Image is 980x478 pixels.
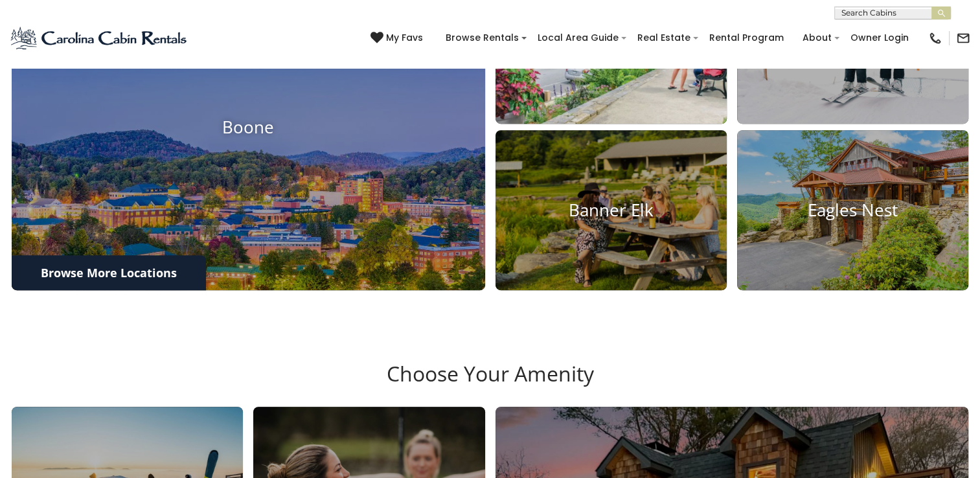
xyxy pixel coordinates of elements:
[844,28,915,48] a: Owner Login
[956,31,970,45] img: mail-regular-black.png
[10,25,189,51] img: Blue-2.png
[496,130,727,290] a: Banner Elk
[531,28,625,48] a: Local Area Guide
[10,361,970,407] h3: Choose Your Amenity
[796,28,838,48] a: About
[12,117,485,137] h4: Boone
[703,28,790,48] a: Rental Program
[928,31,942,45] img: phone-regular-black.png
[496,200,727,220] h4: Banner Elk
[386,31,423,45] span: My Favs
[737,130,968,290] a: Eagles Nest
[439,28,525,48] a: Browse Rentals
[737,200,968,220] h4: Eagles Nest
[12,255,206,290] a: Browse More Locations
[370,31,426,45] a: My Favs
[631,28,697,48] a: Real Estate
